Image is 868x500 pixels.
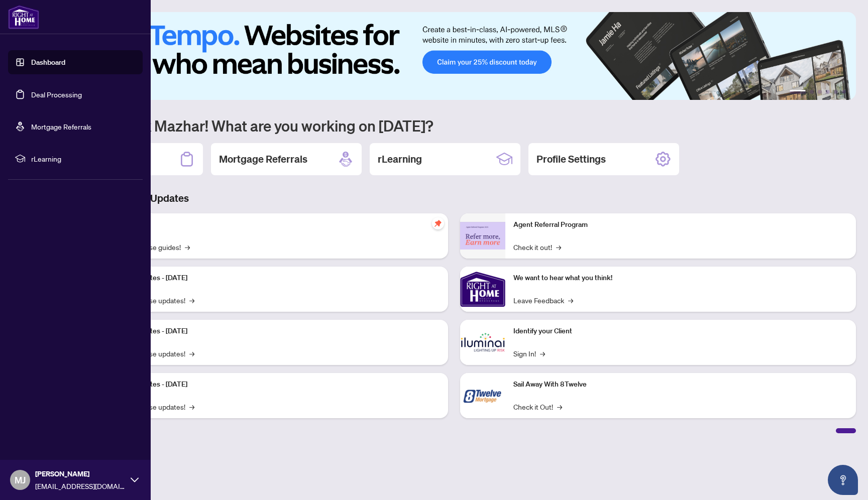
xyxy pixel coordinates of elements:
[189,348,194,359] span: →
[513,348,545,359] a: Sign In!→
[52,116,856,135] h1: Welcome back Mazhar! What are you working on [DATE]?
[513,241,561,253] a: Check it out!→
[513,273,848,284] p: We want to hear what you think!
[31,90,82,99] a: Deal Processing
[189,401,194,412] span: →
[790,90,806,94] button: 1
[460,373,505,418] img: Sail Away With 8Twelve
[105,273,440,284] p: Platform Updates - [DATE]
[15,473,26,487] span: MJ
[513,326,848,337] p: Identify your Client
[52,191,856,205] h3: Brokerage & Industry Updates
[52,12,856,100] img: Slide 0
[568,295,573,306] span: →
[8,5,39,29] img: logo
[31,153,136,164] span: rLearning
[35,480,126,491] span: [EMAIL_ADDRESS][DOMAIN_NAME]
[556,241,561,253] span: →
[460,267,505,312] img: We want to hear what you think!
[513,379,848,390] p: Sail Away With 8Twelve
[105,379,440,390] p: Platform Updates - [DATE]
[828,465,858,495] button: Open asap
[219,152,307,166] h2: Mortgage Referrals
[513,401,562,412] a: Check it Out!→
[834,90,838,94] button: 5
[842,90,846,94] button: 6
[105,219,440,230] p: Self-Help
[105,326,440,337] p: Platform Updates - [DATE]
[185,241,190,253] span: →
[513,295,573,306] a: Leave Feedback→
[460,320,505,365] img: Identify your Client
[818,90,822,94] button: 3
[31,122,91,131] a: Mortgage Referrals
[557,401,562,412] span: →
[189,295,194,306] span: →
[540,348,545,359] span: →
[35,468,126,479] span: [PERSON_NAME]
[378,152,422,166] h2: rLearning
[460,222,505,249] img: Agent Referral Program
[810,90,814,94] button: 2
[826,90,830,94] button: 4
[432,217,444,229] span: pushpin
[536,152,606,166] h2: Profile Settings
[513,219,848,230] p: Agent Referral Program
[31,58,65,67] a: Dashboard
